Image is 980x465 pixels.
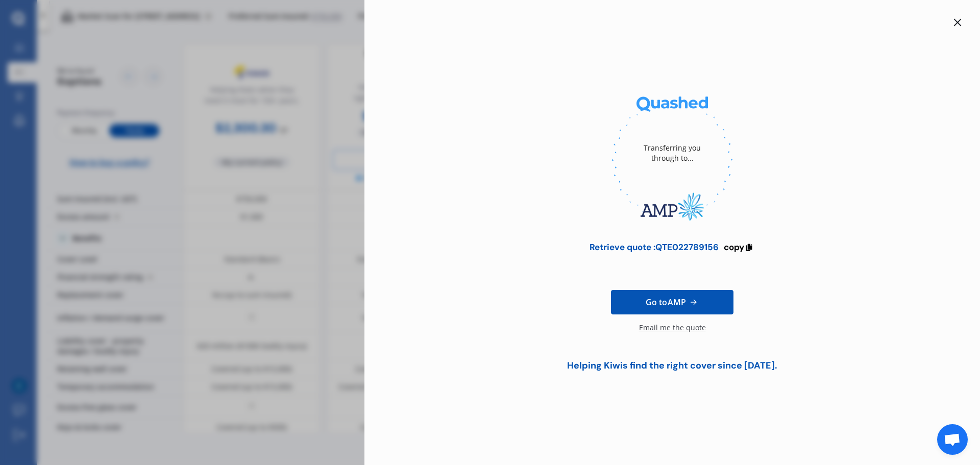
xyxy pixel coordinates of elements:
div: Email me the quote [639,323,706,343]
div: Transferring you through to... [631,123,713,184]
div: Helping Kiwis find the right cover since [DATE]. [560,360,785,371]
a: Go toAMP [611,290,733,314]
div: Retrieve quote : QTE022789156 [590,242,719,252]
img: AMP.webp [611,184,733,230]
div: Open chat [937,424,968,455]
span: copy [724,241,744,253]
span: Go to AMP [646,296,686,308]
